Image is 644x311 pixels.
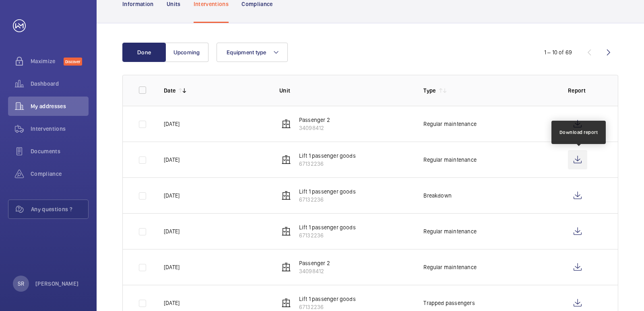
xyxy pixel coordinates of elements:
div: 1 – 10 of 69 [544,48,572,56]
p: Regular maintenance [423,156,476,164]
p: [DATE] [164,192,180,200]
img: elevator.svg [281,119,291,129]
p: 67132236 [299,196,356,204]
p: [PERSON_NAME] [35,280,79,288]
img: elevator.svg [281,262,291,272]
p: Unit [279,87,411,95]
p: Lift 1 passenger goods [299,295,356,303]
span: Documents [31,147,89,155]
img: elevator.svg [281,227,291,236]
p: Regular maintenance [423,120,476,128]
p: [DATE] [164,263,180,271]
p: [DATE] [164,227,180,235]
p: Passenger 2 [299,259,330,267]
button: Equipment type [217,43,288,62]
p: 34098412 [299,267,330,275]
span: Maximize [31,57,64,65]
p: Passenger 2 [299,116,330,124]
span: Discover [64,58,82,66]
span: Equipment type [227,49,266,56]
span: Interventions [31,125,89,133]
span: Dashboard [31,80,89,88]
img: elevator.svg [281,298,291,308]
p: 67132236 [299,303,356,311]
p: Type [423,87,436,95]
p: 67132236 [299,160,356,168]
button: Upcoming [165,43,208,62]
p: Lift 1 passenger goods [299,187,356,196]
img: elevator.svg [281,191,291,200]
span: Any questions ? [31,205,88,213]
p: SR [18,280,24,288]
p: Lift 1 passenger goods [299,223,356,231]
p: Breakdown [423,192,452,200]
p: 34098412 [299,124,330,132]
img: elevator.svg [281,155,291,165]
p: Trapped passengers [423,299,475,307]
p: Report [568,87,602,95]
p: 67132236 [299,231,356,239]
p: [DATE] [164,120,180,128]
span: My addresses [31,102,89,110]
button: Done [122,43,166,62]
p: Regular maintenance [423,227,476,235]
p: Regular maintenance [423,263,476,271]
p: [DATE] [164,156,180,164]
p: Lift 1 passenger goods [299,152,356,160]
p: [DATE] [164,299,180,307]
div: Download report [559,129,598,136]
p: Date [164,87,175,95]
span: Compliance [31,170,89,178]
